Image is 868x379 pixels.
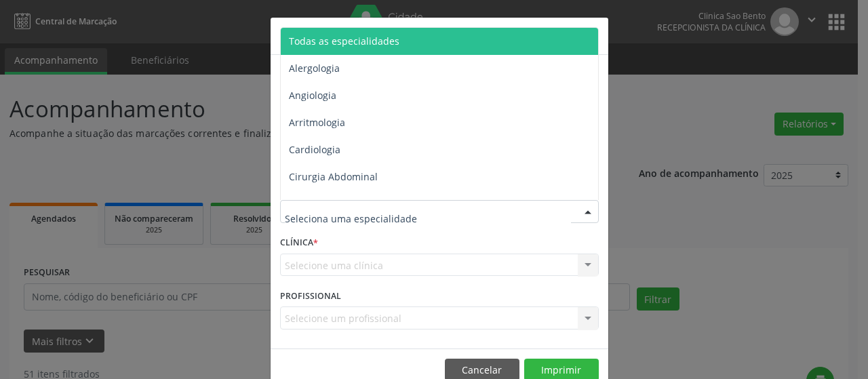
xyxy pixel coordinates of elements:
[285,205,571,232] input: Seleciona uma especialidade
[289,89,336,102] span: Angiologia
[289,62,340,75] span: Alergologia
[280,233,318,254] label: CLÍNICA
[581,18,608,51] button: Close
[289,197,372,210] span: Cirurgia Bariatrica
[280,285,341,306] label: PROFISSIONAL
[289,35,399,47] span: Todas as especialidades
[289,170,378,183] span: Cirurgia Abdominal
[289,143,340,156] span: Cardiologia
[280,27,435,45] h5: Relatório de agendamentos
[289,116,345,129] span: Arritmologia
